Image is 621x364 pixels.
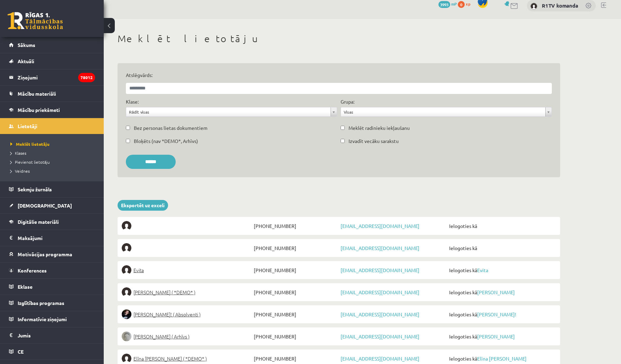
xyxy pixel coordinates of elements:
a: Eklase [9,279,95,295]
span: CE [18,348,24,355]
img: R1TV komanda [530,3,537,10]
a: Sākums [9,37,95,53]
span: 0 [458,1,465,8]
span: [DEMOGRAPHIC_DATA] [18,202,72,209]
a: [EMAIL_ADDRESS][DOMAIN_NAME] [341,223,419,229]
a: Izglītības programas [9,295,95,311]
span: Ielogoties kā [447,243,556,253]
span: Rādīt visas [129,107,328,116]
a: Rīgas 1. Tālmācības vidusskola [8,12,63,29]
span: [PHONE_NUMBER] [252,265,339,275]
a: [PERSON_NAME] ( Arhīvs ) [122,332,252,341]
span: Eklase [18,284,33,290]
span: Lietotāji [18,123,37,129]
a: Informatīvie ziņojumi [9,311,95,327]
span: Visas [344,107,543,116]
a: Evita [477,267,488,273]
h1: Meklēt lietotāju [118,33,560,45]
span: [PERSON_NAME] ( *DEMO* ) [133,287,195,297]
img: Elīna Elizabete Ancveriņa [122,287,131,297]
a: Meklēt lietotāju [10,141,97,147]
legend: Ziņojumi [18,69,95,85]
a: [PERSON_NAME] [477,333,515,339]
span: Digitālie materiāli [18,219,59,225]
span: [PERSON_NAME]! ( Absolventi ) [133,309,201,319]
span: [PHONE_NUMBER] [252,354,339,363]
span: Izglītības programas [18,300,64,306]
img: Elīna Jolanta Bunce [122,354,131,363]
label: Meklēt radinieku iekļaušanu [349,124,410,132]
span: Ielogoties kā [447,221,556,231]
span: Sekmju žurnāls [18,186,52,192]
img: Lelde Braune [122,332,131,341]
span: xp [466,1,470,7]
legend: Maksājumi [18,230,95,246]
span: Veidnes [10,168,30,174]
span: 3993 [438,1,450,8]
span: Mācību materiāli [18,90,56,97]
span: Mācību priekšmeti [18,107,60,113]
span: [PHONE_NUMBER] [252,309,339,319]
a: R1TV komanda [542,2,578,9]
label: Bloķēts (nav *DEMO*, Arhīvs) [134,137,198,145]
a: Mācību priekšmeti [9,102,95,118]
a: Rādīt visas [126,107,337,116]
a: Mācību materiāli [9,86,95,102]
span: Informatīvie ziņojumi [18,316,67,322]
a: Visas [341,107,552,116]
label: Izvadīt vecāku sarakstu [349,137,399,145]
label: Bez personas lietas dokumentiem [134,124,207,132]
span: Meklēt lietotāju [10,141,49,147]
span: Pievienot lietotāju [10,159,50,165]
a: Elīna [PERSON_NAME] [477,355,527,362]
a: Digitālie materiāli [9,214,95,230]
span: Klases [10,150,26,156]
a: Sekmju žurnāls [9,181,95,197]
a: Klases [10,150,97,156]
a: [EMAIL_ADDRESS][DOMAIN_NAME] [341,245,419,251]
span: Ielogoties kā [447,354,556,363]
a: [PERSON_NAME] [477,289,515,295]
span: Evita [133,265,144,275]
a: 0 xp [458,1,474,7]
span: Motivācijas programma [18,251,72,257]
img: Sofija Anrio-Karlauska! [122,309,131,319]
a: Maksājumi [9,230,95,246]
a: [PERSON_NAME]! [477,311,516,317]
span: Aktuāli [18,58,34,64]
a: [EMAIL_ADDRESS][DOMAIN_NAME] [341,355,419,362]
label: Grupa: [341,98,354,105]
a: Jumis [9,327,95,343]
span: Elīna [PERSON_NAME] ( *DEMO* ) [133,354,207,363]
a: Pievienot lietotāju [10,159,97,165]
span: [PHONE_NUMBER] [252,243,339,253]
span: mP [451,1,457,7]
span: [PHONE_NUMBER] [252,332,339,341]
a: [EMAIL_ADDRESS][DOMAIN_NAME] [341,311,419,317]
span: [PHONE_NUMBER] [252,287,339,297]
a: [EMAIL_ADDRESS][DOMAIN_NAME] [341,289,419,295]
span: Ielogoties kā [447,309,556,319]
a: Lietotāji [9,118,95,134]
a: Elīna [PERSON_NAME] ( *DEMO* ) [122,354,252,363]
a: [PERSON_NAME] ( *DEMO* ) [122,287,252,297]
a: Konferences [9,262,95,278]
span: Jumis [18,332,31,338]
span: [PHONE_NUMBER] [252,221,339,231]
span: Konferences [18,267,47,274]
a: Veidnes [10,168,97,174]
img: Evita [122,265,131,275]
a: 3993 mP [438,1,457,7]
span: Ielogoties kā [447,265,556,275]
a: [DEMOGRAPHIC_DATA] [9,198,95,213]
span: [PERSON_NAME] ( Arhīvs ) [133,332,189,341]
a: [EMAIL_ADDRESS][DOMAIN_NAME] [341,267,419,273]
a: Ziņojumi78012 [9,69,95,85]
span: Ielogoties kā [447,287,556,297]
span: Ielogoties kā [447,332,556,341]
a: Motivācijas programma [9,246,95,262]
a: Evita [122,265,252,275]
a: CE [9,344,95,360]
label: Atslēgvārds: [126,71,552,79]
a: Aktuāli [9,53,95,69]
